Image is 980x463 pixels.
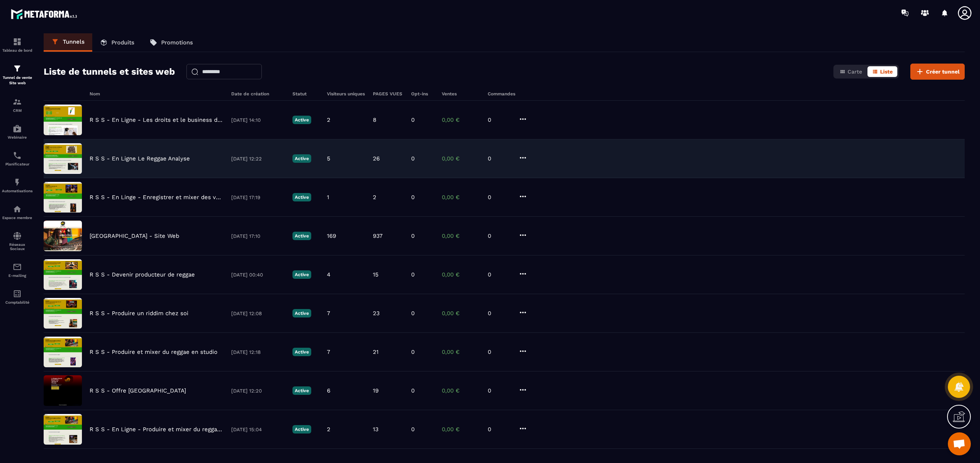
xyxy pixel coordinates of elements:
[2,300,33,304] p: Comptabilité
[2,92,33,118] a: formationformationCRM
[90,91,224,97] h6: Nom
[488,194,511,201] p: 0
[44,64,175,79] h2: Liste de tunnels et sites web
[488,310,511,317] p: 0
[835,66,867,77] button: Carte
[442,310,480,317] p: 0,00 €
[442,426,480,433] p: 0,00 €
[90,387,186,394] p: R S S - Offre [GEOGRAPHIC_DATA]
[292,232,311,240] p: Active
[231,427,285,432] p: [DATE] 15:04
[2,216,33,220] p: Espace membre
[867,66,897,77] button: Liste
[373,194,376,201] p: 2
[90,348,217,355] p: R S S - Produire et mixer du reggae en studio
[90,310,188,317] p: R S S - Produire un riddim chez soi
[292,91,319,97] h6: Statut
[90,271,195,278] p: R S S - Devenir producteur de reggae
[292,116,311,124] p: Active
[442,348,480,355] p: 0,00 €
[910,64,965,80] button: Créer tunnel
[2,108,33,113] p: CRM
[327,91,365,97] h6: Visiteurs uniques
[13,124,22,133] img: automations
[231,117,285,123] p: [DATE] 14:10
[373,91,403,97] h6: PAGES VUES
[327,310,330,317] p: 7
[442,194,480,201] p: 0,00 €
[11,7,80,21] img: logo
[2,31,33,58] a: formationformationTableau de bord
[2,162,33,166] p: Planificateur
[44,105,82,135] img: image
[44,414,82,445] img: image
[63,38,85,45] p: Tunnels
[142,33,201,52] a: Promotions
[231,156,285,162] p: [DATE] 12:22
[2,273,33,278] p: E-mailing
[373,387,379,394] p: 19
[488,426,511,433] p: 0
[327,155,330,162] p: 5
[411,387,415,394] p: 0
[327,387,330,394] p: 6
[44,221,82,251] img: image
[373,348,379,355] p: 21
[44,182,82,213] img: image
[373,310,380,317] p: 23
[231,311,285,316] p: [DATE] 12:08
[2,135,33,139] p: Webinaire
[292,348,311,356] p: Active
[373,232,382,239] p: 937
[44,337,82,367] img: image
[292,386,311,395] p: Active
[44,375,82,406] img: image
[13,97,22,106] img: formation
[442,271,480,278] p: 0,00 €
[90,232,179,239] p: [GEOGRAPHIC_DATA] - Site Web
[13,262,22,272] img: email
[44,298,82,329] img: image
[231,272,285,278] p: [DATE] 00:40
[327,194,329,201] p: 1
[848,69,862,75] span: Carte
[13,231,22,240] img: social-network
[411,310,415,317] p: 0
[2,172,33,199] a: automationsautomationsAutomatisations
[411,194,415,201] p: 0
[442,116,480,123] p: 0,00 €
[442,387,480,394] p: 0,00 €
[442,155,480,162] p: 0,00 €
[442,91,480,97] h6: Ventes
[2,145,33,172] a: schedulerschedulerPlanificateur
[327,232,336,239] p: 169
[13,37,22,46] img: formation
[373,116,376,123] p: 8
[2,118,33,145] a: automationsautomationsWebinaire
[411,426,415,433] p: 0
[44,33,92,52] a: Tunnels
[92,33,142,52] a: Produits
[111,39,134,46] p: Produits
[2,242,33,251] p: Réseaux Sociaux
[292,309,311,317] p: Active
[90,426,224,433] p: R S S - En Ligne - Produire et mixer du reggae en studio
[13,205,22,214] img: automations
[90,155,190,162] p: R S S - En Ligne Le Reggae Analyse
[13,64,22,73] img: formation
[292,425,311,434] p: Active
[488,387,511,394] p: 0
[327,348,330,355] p: 7
[13,178,22,187] img: automations
[13,151,22,160] img: scheduler
[231,91,285,97] h6: Date de création
[2,48,33,52] p: Tableau de bord
[327,116,330,123] p: 2
[488,232,511,239] p: 0
[2,257,33,283] a: emailemailE-mailing
[488,155,511,162] p: 0
[488,271,511,278] p: 0
[373,271,379,278] p: 15
[411,155,415,162] p: 0
[327,271,330,278] p: 4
